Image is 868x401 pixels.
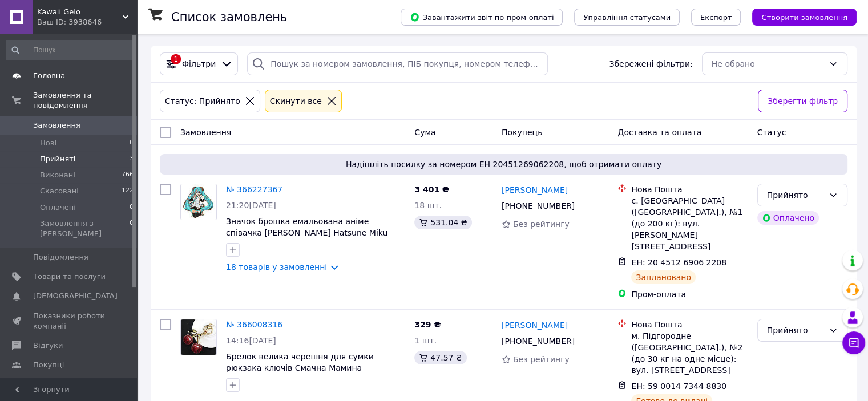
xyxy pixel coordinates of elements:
span: Товари та послуги [33,272,106,282]
a: № 366227367 [226,185,282,194]
div: 47.57 ₴ [414,351,466,364]
span: Зберегти фільтр [768,95,838,107]
span: Фільтри [182,58,216,70]
span: 766 [122,170,134,180]
span: 14:16[DATE] [226,336,276,345]
button: Чат з покупцем [842,331,865,354]
img: Фото товару [181,184,216,220]
span: ЕН: 20 4512 6906 2208 [631,258,726,267]
div: м. Підгородне ([GEOGRAPHIC_DATA].), №2 (до 30 кг на одне місце): вул. [STREET_ADDRESS] [631,330,748,376]
span: Доставка та оплата [617,128,701,137]
span: 0 [130,138,134,148]
div: Статус: Прийнято [163,95,243,107]
a: Значок брошка емальована аніме співачка [PERSON_NAME] Hatsune Miku метал голковий затискач. [226,217,387,249]
span: Збережені фільтри: [609,58,692,70]
span: Експорт [700,13,732,22]
button: Управління статусами [574,9,680,26]
div: [PHONE_NUMBER] [499,198,577,214]
div: Нова Пошта [631,184,748,195]
span: Показники роботи компанії [33,311,106,331]
span: 3 401 ₴ [414,185,449,194]
span: Відгуки [33,341,63,351]
span: Без рейтингу [513,220,570,229]
input: Пошук [6,40,135,60]
div: [PHONE_NUMBER] [499,333,577,349]
span: 0 [130,218,134,239]
span: 329 ₴ [414,320,441,329]
div: Не обрано [712,58,824,70]
span: Виконані [40,170,75,180]
span: Замовлення та повідомлення [33,90,137,111]
span: Замовлення [33,120,80,131]
span: Надішліть посилку за номером ЕН 20451269062208, щоб отримати оплату [164,159,843,170]
div: Нова Пошта [631,319,748,330]
span: Статус [757,128,786,137]
span: Замовлення з [PERSON_NAME] [40,218,130,239]
span: 0 [130,202,134,213]
span: Замовлення [180,128,231,137]
div: Cкинути все [268,95,324,107]
span: Прийняті [40,154,75,164]
span: Скасовані [40,186,79,196]
div: Ваш ID: 3938646 [37,17,137,27]
span: Повідомлення [33,252,88,262]
span: Управління статусами [583,13,671,22]
button: Експорт [691,9,741,26]
img: Фото товару [181,319,216,355]
button: Зберегти фільтр [758,90,847,112]
div: Заплановано [631,270,696,284]
a: 18 товарів у замовленні [226,262,327,272]
a: № 366008316 [226,320,282,329]
span: Нові [40,138,56,148]
input: Пошук за номером замовлення, ПІБ покупця, номером телефону, Email, номером накладної [247,52,548,75]
a: Фото товару [180,319,217,355]
a: [PERSON_NAME] [502,184,568,196]
span: [DEMOGRAPHIC_DATA] [33,291,118,301]
div: 531.04 ₴ [414,216,471,229]
span: Cума [414,128,435,137]
a: [PERSON_NAME] [502,319,568,331]
button: Завантажити звіт по пром-оплаті [401,9,563,26]
div: с. [GEOGRAPHIC_DATA] ([GEOGRAPHIC_DATA].), №1 (до 200 кг): вул. [PERSON_NAME][STREET_ADDRESS] [631,195,748,252]
span: 21:20[DATE] [226,201,276,210]
div: Оплачено [757,211,819,225]
a: Створити замовлення [741,12,857,21]
span: Головна [33,71,65,81]
span: Kawaii Gelo [37,7,123,17]
span: 1 шт. [414,336,437,345]
h1: Список замовлень [171,10,287,24]
span: Покупці [33,360,64,370]
a: Фото товару [180,184,217,220]
div: Прийнято [767,189,824,201]
span: Створити замовлення [761,13,847,22]
span: 122 [122,186,134,196]
span: ЕН: 59 0014 7344 8830 [631,382,726,391]
span: Покупець [502,128,542,137]
span: 18 шт. [414,201,442,210]
span: Без рейтингу [513,355,570,364]
span: Оплачені [40,202,76,213]
div: Прийнято [767,324,824,337]
span: Завантажити звіт по пром-оплаті [410,12,554,22]
a: Брелок велика черешня для сумки рюкзака ключів Смачна Мамина черешня.) [226,352,374,384]
span: 3 [130,154,134,164]
button: Створити замовлення [752,9,857,26]
div: Пром-оплата [631,289,748,300]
